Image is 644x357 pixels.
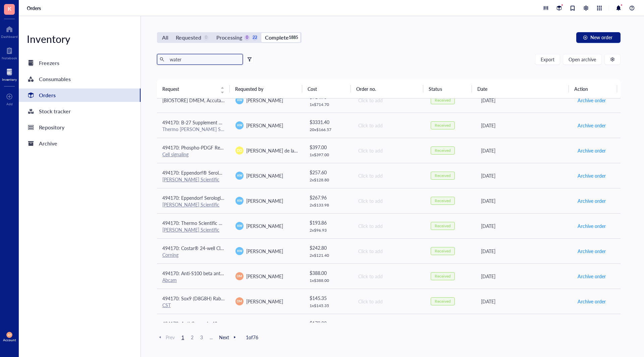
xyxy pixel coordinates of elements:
div: All [162,33,168,42]
button: Archive order [577,246,606,256]
div: Archive [39,139,57,148]
div: [DATE] [481,298,567,305]
span: 494170: Thermo Scientific BioLite Cell Culture Treated Flasks (T75) [162,220,301,226]
div: Processing [216,33,242,42]
span: New order [590,35,612,40]
button: Archive order [577,120,606,131]
div: Click to add [358,172,420,179]
div: Received [435,173,451,178]
div: 20 x $ 166.57 [310,127,347,132]
a: Inventory [2,67,17,81]
span: [PERSON_NAME] [246,122,283,129]
div: Repository [39,123,64,132]
span: [PERSON_NAME] [246,197,283,204]
span: Archive order [578,122,606,129]
div: 0 [203,35,209,41]
div: 2 x $ 121.40 [310,253,347,258]
button: Archive order [577,195,606,206]
span: K [8,4,11,13]
th: Request [157,79,230,98]
td: Click to add [352,138,425,163]
div: Requested [176,33,201,42]
div: [DATE] [481,172,567,179]
span: DM [237,274,242,279]
div: 1 x $ 145.35 [310,303,347,308]
span: [BIOSTORE] DMEM, Accutase and Hepes [162,97,249,104]
td: Click to add [352,113,425,138]
span: DM [237,299,242,304]
td: Click to add [352,163,425,188]
button: Archive order [577,221,606,231]
button: New order [576,32,621,43]
div: Received [435,123,451,128]
span: Archive order [578,97,606,104]
div: 1885 [291,35,297,41]
span: Archive order [578,197,606,204]
a: Orders [19,88,141,102]
button: Archive order [577,321,606,332]
div: $ 145.35 [310,294,347,302]
span: ... [207,334,215,340]
div: 1 x $ 388.00 [310,278,347,283]
div: Received [435,223,451,229]
div: Click to add [358,147,420,154]
div: $ 267.96 [310,194,347,201]
span: KW [237,198,242,203]
div: Complete [265,33,288,42]
span: Archive order [578,298,606,305]
span: Archive order [578,273,606,280]
button: Archive order [577,145,606,156]
span: 494170: Eppendorf Serological Pipets, sterile, free of detectable pyrogens, DNA, RNase and DNase.... [162,194,498,201]
span: Export [541,57,554,62]
span: Next [219,334,238,340]
div: $ 179.00 [310,319,347,327]
span: 494170: Anti-S100 beta antibody [EP1576Y] - [MEDICAL_DATA] Marker [162,270,313,277]
div: Dashboard [1,35,18,39]
a: [PERSON_NAME] Scientific [162,176,219,183]
div: Click to add [358,122,420,129]
a: [PERSON_NAME] Scientific [162,201,219,208]
span: Archive order [578,222,606,230]
a: Cell signaling [162,151,189,158]
span: 494170: B-27 Supplement Minus Vitamin A 50X [162,119,262,126]
div: Click to add [358,197,420,204]
div: Add [6,102,13,106]
a: Notebook [2,45,17,60]
div: Received [435,98,451,103]
td: Click to add [352,263,425,289]
span: [PERSON_NAME] [246,97,283,104]
div: 1 x $ 714.70 [310,102,347,107]
span: [PERSON_NAME] [246,298,283,305]
span: KW [237,123,242,128]
div: Received [435,274,451,279]
div: Click to add [358,298,420,305]
a: Stock tracker [19,105,141,118]
button: Archive order [577,170,606,181]
div: Click to add [358,97,420,104]
span: AP [8,333,11,336]
div: 2 x $ 96.93 [310,228,347,233]
div: Notebook [2,56,17,60]
div: Click to add [358,273,420,280]
span: Archive order [578,172,606,179]
div: [DATE] [481,122,567,129]
span: Open archive [569,57,596,62]
div: 2 x $ 133.98 [310,202,347,208]
td: Click to add [352,314,425,339]
div: $ 388.00 [310,269,347,277]
a: [PERSON_NAME] Scientific [162,226,219,233]
th: Cost [302,79,351,98]
span: Request [162,85,216,93]
a: Repository [19,121,141,134]
div: 22 [252,35,258,41]
span: 494170: Eppendorf® Serological Pipets, Eppendorf® Serological Pipets, Capacity=25 mL, Color Code=... [162,169,515,176]
div: [DATE] [481,273,567,280]
th: Date [472,79,569,98]
div: Freezers [39,58,59,68]
div: [DATE] [481,247,567,255]
span: [PERSON_NAME] de la [PERSON_NAME] [246,147,332,154]
div: 0 [244,35,250,41]
span: 494170: Sox9 (D8G8H) Rabbit mAb [162,295,237,302]
div: Click to add [358,247,420,255]
div: Consumables [39,74,71,84]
